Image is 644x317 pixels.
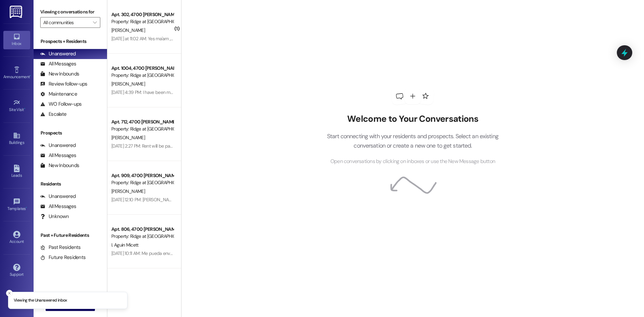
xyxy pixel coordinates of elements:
div: Property: Ridge at [GEOGRAPHIC_DATA] (4506) [111,18,173,25]
a: Support [3,262,30,280]
div: Review follow-ups [40,81,87,88]
a: Buildings [3,130,30,148]
div: New Inbounds [40,70,79,77]
i:  [93,20,97,25]
div: Past + Future Residents [34,232,107,239]
span: I. Aguin Micett [111,242,139,248]
div: Prospects [34,129,107,137]
label: Viewing conversations for [40,7,100,17]
div: Apt. 909, 4700 [PERSON_NAME] 9 [111,172,173,179]
span: [PERSON_NAME] [111,135,145,141]
a: Inbox [3,31,30,49]
div: Property: Ridge at [GEOGRAPHIC_DATA] (4506) [111,233,173,240]
div: Residents [34,180,107,188]
div: Property: Ridge at [GEOGRAPHIC_DATA] (4506) [111,179,173,186]
a: Site Visit • [3,97,30,115]
span: • [24,106,25,111]
img: ResiDesk Logo [10,6,23,18]
span: • [26,205,27,210]
div: Property: Ridge at [GEOGRAPHIC_DATA] (4506) [111,125,173,133]
span: [PERSON_NAME] [111,188,145,194]
div: [DATE] at 11:02 AM: Yes ma'am , I will make sure to notify you if anything goes wrong or I have a... [111,36,538,42]
span: [PERSON_NAME] [111,27,145,33]
div: Future Residents [40,254,86,261]
span: • [30,73,31,78]
span: Open conversations by clicking on inboxes or use the New Message button [330,157,495,166]
div: Unanswered [40,50,76,57]
div: Apt. 1004, 4700 [PERSON_NAME] 10 [111,65,173,72]
p: Start connecting with your residents and prospects. Select an existing conversation or create a n... [317,131,508,151]
div: WO Follow-ups [40,101,82,108]
div: Unanswered [40,193,76,200]
button: Close toast [6,290,13,297]
div: Unknown [40,213,69,220]
span: [PERSON_NAME] [111,81,145,87]
div: [DATE] 10:11 AM: Me pueda enviar la aplicación desbloqueada para realizar el pago por favor [111,250,289,256]
div: Apt. 806, 4700 [PERSON_NAME] 8 [111,226,173,233]
input: All communities [43,17,90,28]
div: New Inbounds [40,162,79,169]
a: Templates • [3,196,30,214]
div: Apt. 302, 4700 [PERSON_NAME] 3 [111,11,173,18]
div: All Messages [40,203,76,210]
h2: Welcome to Your Conversations [317,114,508,124]
div: Maintenance [40,91,77,98]
p: Viewing the Unanswered inbox [14,298,67,304]
a: Leads [3,163,30,181]
div: All Messages [40,60,76,67]
a: Account [3,229,30,247]
div: Past Residents [40,244,81,251]
div: Property: Ridge at [GEOGRAPHIC_DATA] (4506) [111,72,173,79]
div: Escalate [40,111,66,118]
div: Apt. 712, 4700 [PERSON_NAME] 7 [111,118,173,125]
div: All Messages [40,152,76,159]
div: Prospects + Residents [34,38,107,45]
div: Unanswered [40,142,76,149]
div: [DATE] 12:10 PM: [PERSON_NAME] this is [PERSON_NAME] at the ridge in unit #909 is it to late to r... [111,197,364,203]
